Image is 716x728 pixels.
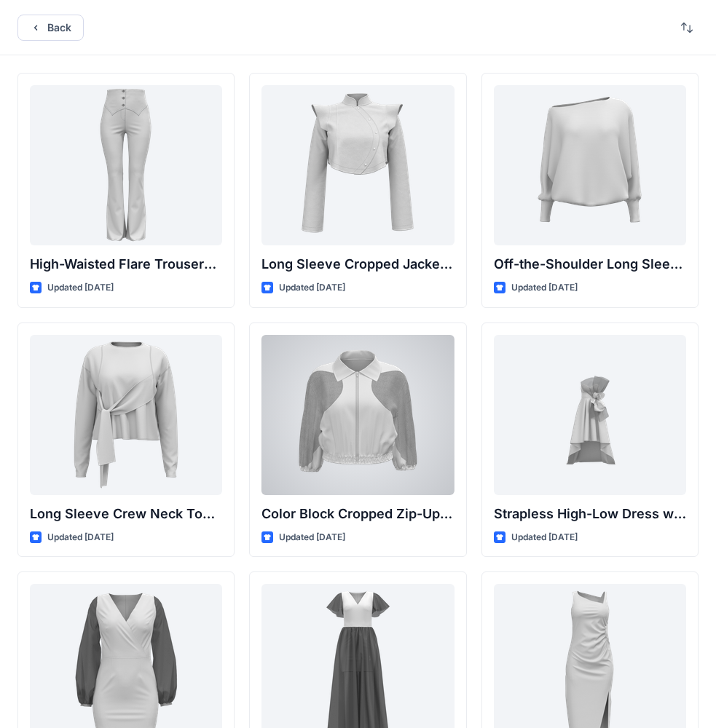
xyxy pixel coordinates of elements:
[47,280,114,296] p: Updated [DATE]
[30,85,222,245] a: High-Waisted Flare Trousers with Button Detail
[30,504,222,524] p: Long Sleeve Crew Neck Top with Asymmetrical Tie Detail
[511,530,578,545] p: Updated [DATE]
[30,254,222,274] p: High-Waisted Flare Trousers with Button Detail
[261,335,454,495] a: Color Block Cropped Zip-Up Jacket with Sheer Sleeves
[279,280,345,296] p: Updated [DATE]
[494,254,686,274] p: Off-the-Shoulder Long Sleeve Top
[30,335,222,495] a: Long Sleeve Crew Neck Top with Asymmetrical Tie Detail
[511,280,578,296] p: Updated [DATE]
[494,85,686,245] a: Off-the-Shoulder Long Sleeve Top
[47,530,114,545] p: Updated [DATE]
[17,15,84,41] button: Back
[261,504,454,524] p: Color Block Cropped Zip-Up Jacket with Sheer Sleeves
[494,335,686,495] a: Strapless High-Low Dress with Side Bow Detail
[279,530,345,545] p: Updated [DATE]
[494,504,686,524] p: Strapless High-Low Dress with Side Bow Detail
[261,85,454,245] a: Long Sleeve Cropped Jacket with Mandarin Collar and Shoulder Detail
[261,254,454,274] p: Long Sleeve Cropped Jacket with Mandarin Collar and Shoulder Detail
